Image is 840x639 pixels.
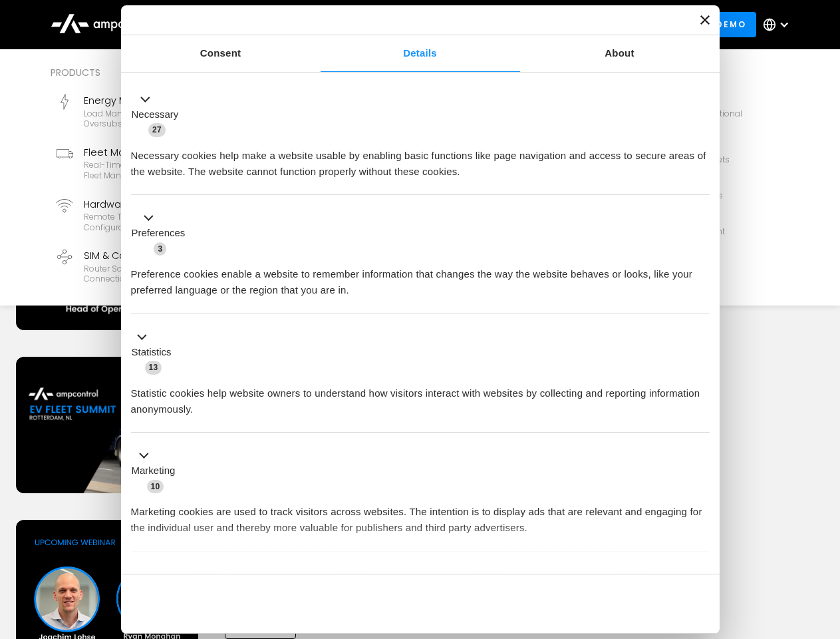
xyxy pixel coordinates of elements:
a: About [520,35,720,72]
span: 3 [154,242,166,256]
label: Statistics [132,345,172,360]
div: Marketing cookies are used to track visitors across websites. The intention is to display ads tha... [131,494,710,536]
div: Statistic cookies help website owners to understand how visitors interact with websites by collec... [131,375,710,417]
button: Marketing (10) [131,448,184,495]
button: Okay [518,584,709,623]
a: Details [321,35,520,72]
span: 2 [219,568,232,582]
span: 13 [145,361,162,374]
button: Statistics (13) [131,329,180,375]
a: Consent [121,35,321,72]
div: Preference cookies enable a website to remember information that changes the way the website beha... [131,256,710,298]
label: Marketing [132,463,176,479]
label: Preferences [132,226,186,241]
button: Preferences (3) [131,210,194,257]
button: Unclassified (2) [131,566,240,583]
label: Necessary [132,107,179,122]
button: Close banner [700,15,710,25]
span: 10 [147,480,164,493]
div: Necessary cookies help make a website usable by enabling basic functions like page navigation and... [131,138,710,180]
span: 27 [148,123,166,136]
button: Necessary (27) [131,91,187,138]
